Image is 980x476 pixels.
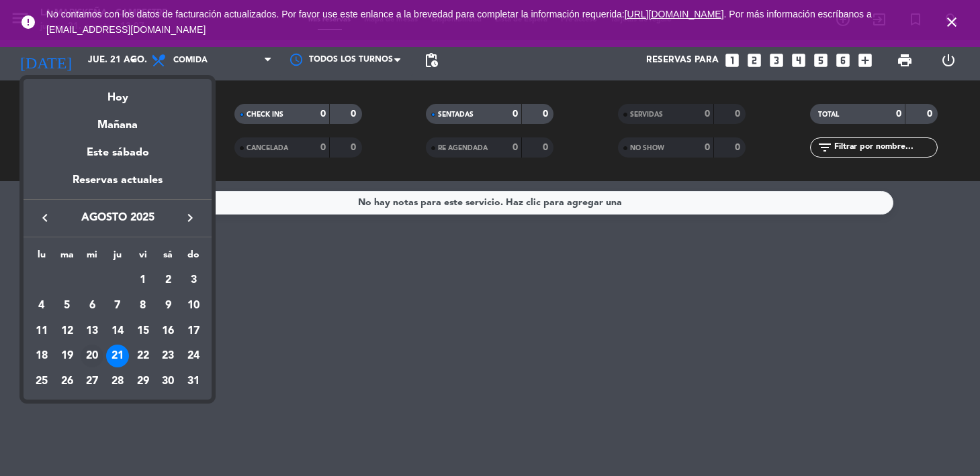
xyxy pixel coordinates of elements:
div: 19 [56,345,79,367]
td: AGO. [29,267,130,293]
div: 12 [56,320,79,343]
div: Hoy [24,79,212,107]
td: 15 de agosto de 2025 [130,318,156,344]
div: 29 [132,370,154,393]
td: 17 de agosto de 2025 [181,318,206,344]
div: Mañana [24,107,212,134]
i: keyboard_arrow_right [182,210,198,226]
div: 5 [56,294,79,317]
div: 15 [132,320,154,343]
td: 2 de agosto de 2025 [156,267,181,293]
div: 18 [30,345,53,367]
td: 14 de agosto de 2025 [105,318,130,344]
div: 11 [30,320,53,343]
div: 30 [157,370,179,393]
th: viernes [130,247,156,268]
div: 21 [106,345,129,367]
th: martes [54,247,80,268]
td: 9 de agosto de 2025 [156,293,181,318]
div: 2 [157,269,179,292]
td: 20 de agosto de 2025 [79,343,105,369]
th: domingo [181,247,206,268]
td: 6 de agosto de 2025 [79,293,105,318]
div: 4 [30,294,53,317]
div: 13 [81,320,103,343]
td: 21 de agosto de 2025 [105,343,130,369]
td: 30 de agosto de 2025 [156,369,181,394]
div: 26 [56,370,79,393]
td: 10 de agosto de 2025 [181,293,206,318]
td: 28 de agosto de 2025 [105,369,130,394]
div: 25 [30,370,53,393]
td: 13 de agosto de 2025 [79,318,105,344]
div: Reservas actuales [24,172,212,199]
div: 24 [182,345,205,367]
td: 1 de agosto de 2025 [130,267,156,293]
div: 6 [81,294,103,317]
td: 16 de agosto de 2025 [156,318,181,344]
th: lunes [29,247,54,268]
button: keyboard_arrow_right [178,209,202,227]
td: 31 de agosto de 2025 [181,369,206,394]
td: 27 de agosto de 2025 [79,369,105,394]
div: 17 [182,320,205,343]
div: 8 [132,294,154,317]
td: 12 de agosto de 2025 [54,318,80,344]
div: 16 [157,320,179,343]
td: 8 de agosto de 2025 [130,293,156,318]
td: 3 de agosto de 2025 [181,267,206,293]
td: 26 de agosto de 2025 [54,369,80,394]
div: 3 [182,269,205,292]
th: miércoles [79,247,105,268]
td: 5 de agosto de 2025 [54,293,80,318]
div: 7 [106,294,129,317]
th: sábado [156,247,181,268]
div: 31 [182,370,205,393]
td: 7 de agosto de 2025 [105,293,130,318]
td: 24 de agosto de 2025 [181,343,206,369]
td: 19 de agosto de 2025 [54,343,80,369]
div: 23 [157,345,179,367]
span: agosto 2025 [57,209,178,227]
div: 27 [81,370,103,393]
td: 18 de agosto de 2025 [29,343,54,369]
td: 11 de agosto de 2025 [29,318,54,344]
div: 28 [106,370,129,393]
div: 20 [81,345,103,367]
td: 22 de agosto de 2025 [130,343,156,369]
td: 25 de agosto de 2025 [29,369,54,394]
div: 1 [132,269,154,292]
div: 22 [132,345,154,367]
div: 10 [182,294,205,317]
div: Este sábado [24,134,212,172]
td: 29 de agosto de 2025 [130,369,156,394]
th: jueves [105,247,130,268]
td: 23 de agosto de 2025 [156,343,181,369]
td: 4 de agosto de 2025 [29,293,54,318]
div: 14 [106,320,129,343]
div: 9 [157,294,179,317]
i: keyboard_arrow_left [37,210,53,226]
button: keyboard_arrow_left [33,209,57,227]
